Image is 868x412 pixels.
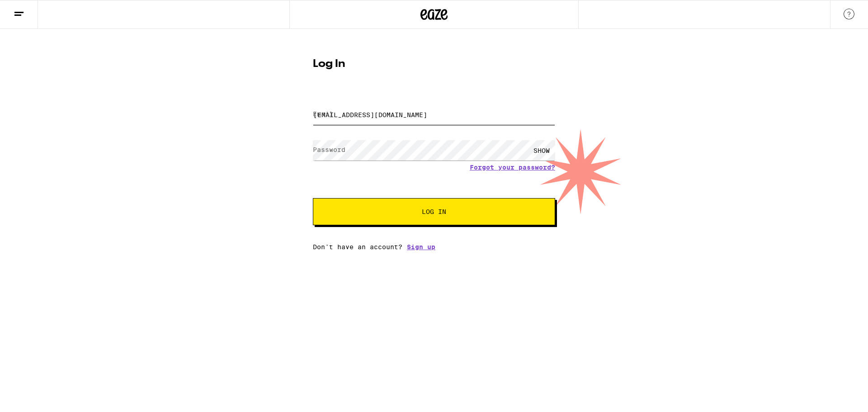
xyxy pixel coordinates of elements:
div: SHOW [528,140,555,161]
label: Password [313,146,345,153]
a: Sign up [407,243,435,251]
span: Hi. Need any help? [5,6,65,14]
div: Don't have an account? [313,243,555,251]
label: Email [313,110,333,118]
a: Forgot your password? [470,164,555,171]
button: Log In [313,198,555,225]
h1: Log In [313,59,555,70]
input: Email [313,104,555,125]
span: Log In [422,208,446,215]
